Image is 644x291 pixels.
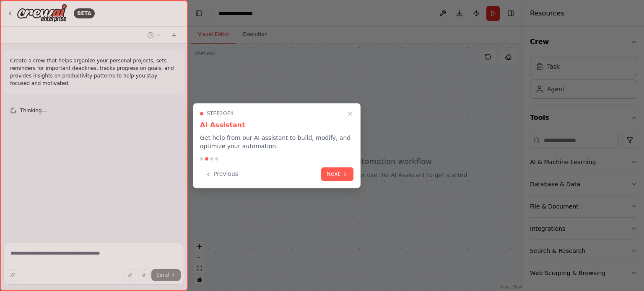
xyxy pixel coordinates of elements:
button: Hide left sidebar [193,8,205,19]
h3: AI Assistant [200,120,353,130]
button: Close walkthrough [345,108,355,118]
button: Previous [200,167,243,181]
p: Get help from our AI assistant to build, modify, and optimize your automation. [200,134,353,150]
span: Step 2 of 4 [207,110,234,117]
button: Next [321,167,353,181]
